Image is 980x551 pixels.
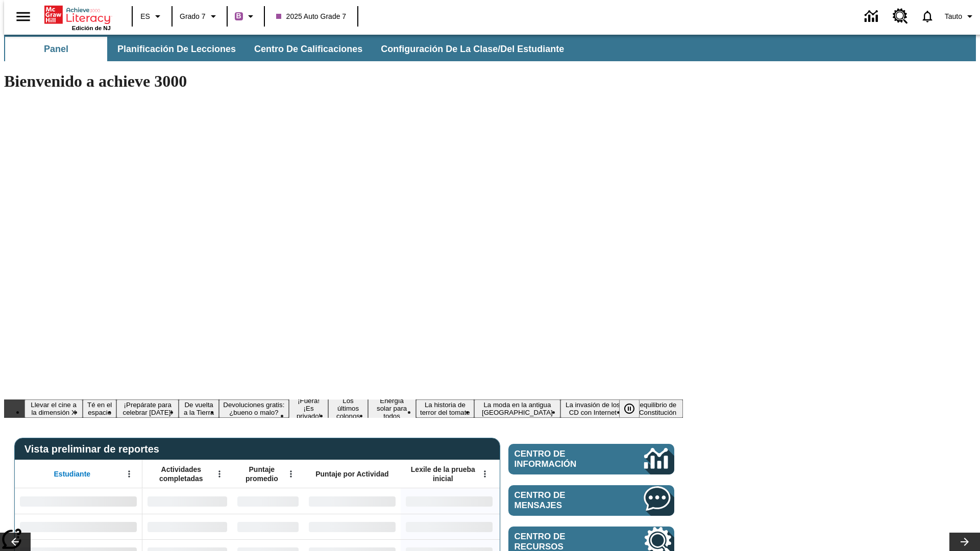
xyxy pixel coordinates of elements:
[54,469,91,479] span: Estudiante
[44,5,111,25] a: Portada
[121,466,137,482] button: Abrir menú
[887,3,914,30] a: Centro de recursos, Se abrirá en una pestaña nueva.
[949,533,980,551] button: Carrusel de lecciones, seguir
[514,490,614,511] span: Centro de mensajes
[508,444,674,474] a: Centro de información
[219,399,289,418] button: Diapositiva 5 Devoluciones gratis: ¿bueno o malo?
[508,485,674,516] a: Centro de mensajes
[945,11,962,22] span: Tauto
[212,466,227,482] button: Abrir menú
[72,25,111,31] span: Edición de NJ
[231,7,261,26] button: Boost El color de la clase es morado/púrpura. Cambiar el color de la clase.
[24,443,164,455] span: Vista preliminar de reportes
[148,465,215,483] span: Actividades completadas
[373,37,572,61] button: Configuración de la clase/del estudiante
[136,7,168,26] button: Lenguaje: ES, Selecciona un idioma
[246,37,371,61] button: Centro de calificaciones
[381,43,564,55] span: Configuración de la clase/del estudiante
[83,399,116,418] button: Diapositiva 2 Té en el espacio
[328,395,367,421] button: Diapositiva 7 Los últimos colonos
[315,469,388,479] span: Puntaje por Actividad
[289,395,329,421] button: Diapositiva 6 ¡Fuera! ¡Es privado!
[232,514,304,539] div: Sin datos,
[283,466,299,482] button: Abrir menú
[176,7,224,26] button: Grado: Grado 7, Elige un grado
[4,35,976,61] div: Subbarra de navegación
[236,10,241,22] span: B
[368,395,416,421] button: Diapositiva 8 Energía solar para todos
[276,11,347,22] span: 2025 Auto Grade 7
[941,7,980,26] button: Perfil/Configuración
[406,465,480,483] span: Lexile de la prueba inicial
[914,3,941,30] a: Notificaciones
[44,43,68,55] span: Panel
[4,37,573,61] div: Subbarra de navegación
[24,399,83,418] button: Diapositiva 1 Llevar el cine a la dimensión X
[237,465,286,483] span: Puntaje promedio
[8,2,38,32] button: Abrir el menú lateral
[142,488,232,514] div: Sin datos,
[232,488,304,514] div: Sin datos,
[625,399,683,418] button: Diapositiva 12 El equilibrio de la Constitución
[109,37,244,61] button: Planificación de lecciones
[116,399,179,418] button: Diapositiva 3 ¡Prepárate para celebrar Juneteenth!
[474,399,560,418] button: Diapositiva 10 La moda en la antigua Roma
[477,466,493,482] button: Abrir menú
[179,399,218,418] button: Diapositiva 4 De vuelta a la Tierra
[619,399,640,418] button: Pausar
[4,72,683,91] h1: Bienvenido a achieve 3000
[254,43,362,55] span: Centro de calificaciones
[180,11,206,22] span: Grado 7
[619,399,650,418] div: Pausar
[560,399,626,418] button: Diapositiva 11 La invasión de los CD con Internet
[117,43,236,55] span: Planificación de lecciones
[44,4,111,31] div: Portada
[142,514,232,539] div: Sin datos,
[514,449,610,469] span: Centro de información
[859,3,887,31] a: Centro de información
[5,37,107,61] button: Panel
[416,399,475,418] button: Diapositiva 9 La historia de terror del tomate
[140,11,150,22] span: ES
